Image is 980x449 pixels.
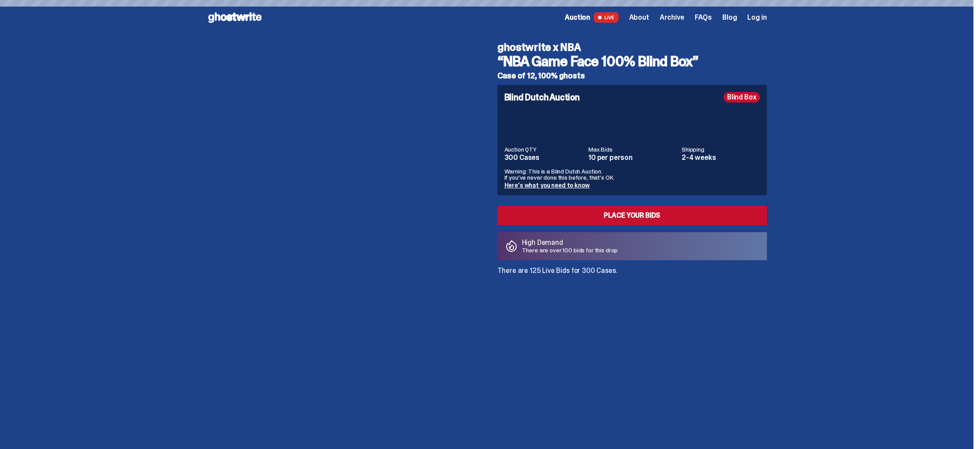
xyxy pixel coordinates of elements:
p: Warning: This is a Blind Dutch Auction. If you’ve never done this before, that’s OK. [504,168,760,180]
a: Place your Bids [497,206,767,225]
p: There are over 100 bids for this drop [522,247,618,253]
a: Log in [747,14,766,21]
dd: 300 Cases [504,154,584,161]
div: Blind Box [724,92,760,103]
dt: Max Bids [588,146,676,152]
p: There are 125 Live Bids for 300 Cases. [497,267,767,274]
a: Archive [660,14,684,21]
span: LIVE [594,12,619,23]
h5: Case of 12, 100% ghosts [497,72,767,80]
a: Auction LIVE [565,12,618,23]
dd: 2-4 weeks [682,154,760,161]
a: Here's what you need to know [504,181,590,189]
a: FAQs [695,14,712,21]
dt: Shipping [682,146,760,152]
a: Blog [722,14,737,21]
h4: ghostwrite x NBA [497,42,767,53]
span: Auction [565,14,590,21]
dt: Auction QTY [504,146,584,152]
h3: “NBA Game Face 100% Blind Box” [497,54,767,68]
dd: 10 per person [588,154,676,161]
h4: Blind Dutch Auction [504,93,580,102]
a: About [629,14,649,21]
p: High Demand [522,239,618,246]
